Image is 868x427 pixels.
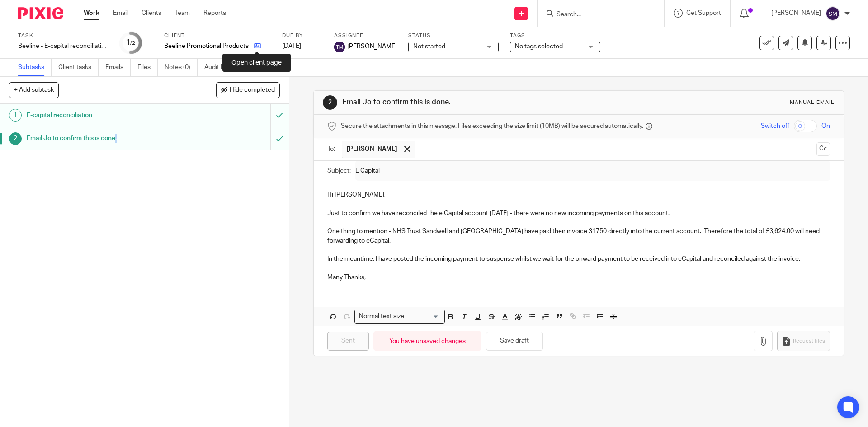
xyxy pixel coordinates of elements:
div: Beeline - E-capital reconciliation - [DATE] [18,42,108,51]
input: Search for option [407,312,439,321]
div: 2 [9,132,22,145]
span: Switch off [761,122,789,131]
label: To: [327,145,337,154]
a: Subtasks [18,59,52,76]
p: In the meantime, I have posted the incoming payment to suspense whilst we wait for the onward pay... [327,254,830,263]
label: Due by [282,32,323,39]
button: Cc [816,142,830,156]
div: 1 [126,38,135,48]
a: Team [175,9,190,18]
label: Status [408,32,499,39]
span: Get Support [686,10,721,16]
a: Notes (0) [165,59,198,76]
label: Subject: [327,166,351,175]
div: 2 [323,95,337,110]
div: Search for option [354,310,445,324]
a: Files [137,59,158,76]
span: Not started [413,43,445,50]
input: Search [556,11,637,19]
a: Clients [142,9,161,18]
button: Hide completed [216,82,280,98]
div: 1 [9,109,22,122]
label: Assignee [334,32,397,39]
h1: Email Jo to confirm this is done. [27,131,183,145]
span: [PERSON_NAME] [347,145,397,154]
span: Hide completed [230,87,275,94]
span: [DATE] [282,43,301,49]
span: Normal text size [357,312,406,321]
a: Reports [203,9,226,18]
p: Just to confirm we have reconciled the e Capital account [DATE] - there were no new incoming paym... [327,209,830,218]
a: Emails [105,59,131,76]
span: On [821,122,830,131]
span: No tags selected [515,43,563,50]
span: [PERSON_NAME] [347,42,397,51]
label: Client [164,32,271,39]
p: Hi [PERSON_NAME], [327,190,830,199]
a: Email [113,9,128,18]
button: Request files [777,331,830,351]
p: Many Thanks, [327,273,830,282]
h1: Email Jo to confirm this is done. [342,98,598,107]
img: Pixie [18,7,63,19]
button: Save draft [486,332,543,351]
div: You have unsaved changes [373,331,481,351]
a: Client tasks [58,59,99,76]
p: One thing to mention - NHS Trust Sandwell and [GEOGRAPHIC_DATA] have paid their invoice 31750 dir... [327,227,830,245]
span: Request files [793,338,825,345]
small: /2 [130,41,135,46]
label: Task [18,32,108,39]
span: Secure the attachments in this message. Files exceeding the size limit (10MB) will be secured aut... [341,122,643,131]
div: Manual email [790,99,835,106]
img: svg%3E [826,6,840,21]
a: Work [84,9,99,18]
p: Beeline Promotional Products Ltd [164,42,250,51]
label: Tags [510,32,600,39]
p: [PERSON_NAME] [771,9,821,18]
div: Beeline - E-capital reconciliation - Thursday [18,42,108,51]
img: svg%3E [334,42,345,52]
h1: E-capital reconciliation [27,108,183,122]
a: Audit logs [204,59,239,76]
input: Sent [327,332,369,351]
button: + Add subtask [9,82,59,98]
